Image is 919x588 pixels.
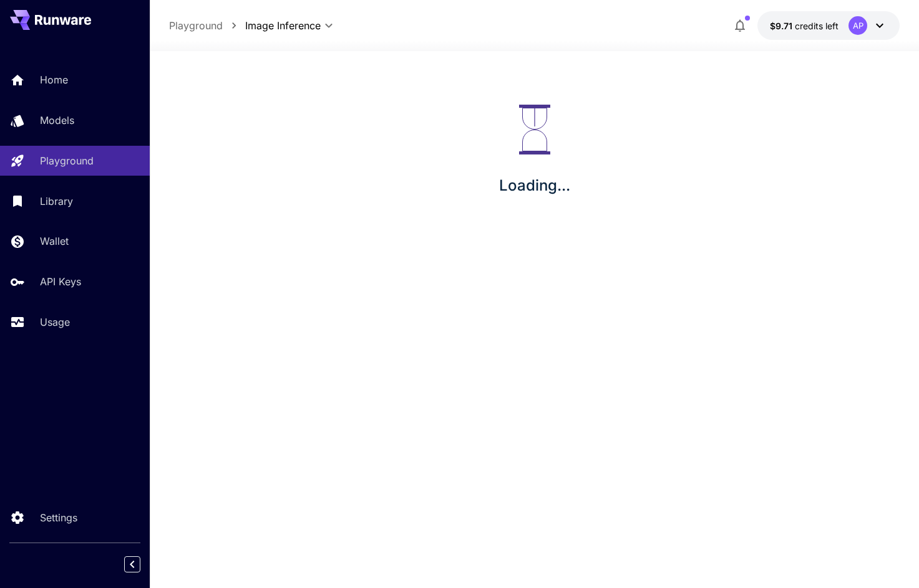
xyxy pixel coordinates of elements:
p: Home [40,72,68,87]
p: Models [40,113,74,128]
div: Collapse sidebar [134,553,150,576]
p: Usage [40,315,70,330]
div: AP [848,16,867,35]
button: $9.71247AP [757,11,900,40]
span: Image Inference [245,18,321,33]
span: credits left [795,21,839,31]
p: Wallet [40,234,69,249]
span: $9.71 [770,21,795,31]
a: Playground [169,18,223,33]
nav: breadcrumb [169,18,245,33]
p: Playground [40,153,94,168]
p: Settings [40,510,77,525]
div: $9.71247 [770,19,839,32]
p: Loading... [499,174,570,197]
p: Library [40,194,73,209]
button: Collapse sidebar [124,556,140,572]
p: API Keys [40,274,81,289]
